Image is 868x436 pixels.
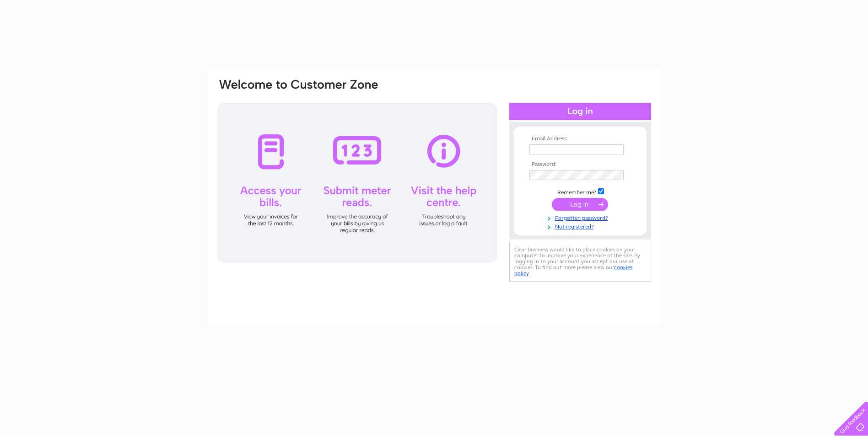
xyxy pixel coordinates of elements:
[527,161,633,168] th: Password:
[527,187,633,196] td: Remember me?
[514,264,632,276] a: cookies policy
[509,242,651,282] div: Clear Business would like to place cookies on your computer to improve your experience of the sit...
[552,198,608,211] input: Submit
[529,222,633,230] a: Not registered?
[529,213,633,222] a: Forgotten password?
[527,136,633,142] th: Email Address:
